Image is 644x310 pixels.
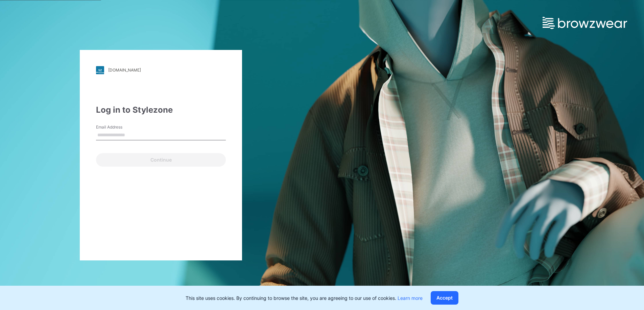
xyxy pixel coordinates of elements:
[108,67,141,73] div: [DOMAIN_NAME]
[186,294,423,302] p: This site uses cookies. By continuing to browse the site, you are agreeing to our use of cookies.
[543,17,627,29] img: browzwear-logo.e42bd6dac1945053ebaf764b6aa21510.svg
[96,104,226,116] div: Log in to Stylezone
[96,66,104,74] img: stylezone-logo.562084cfcfab977791bfbf7441f1a819.svg
[431,291,458,305] button: Accept
[96,124,143,130] label: Email Address
[96,66,226,74] a: [DOMAIN_NAME]
[398,295,423,301] a: Learn more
